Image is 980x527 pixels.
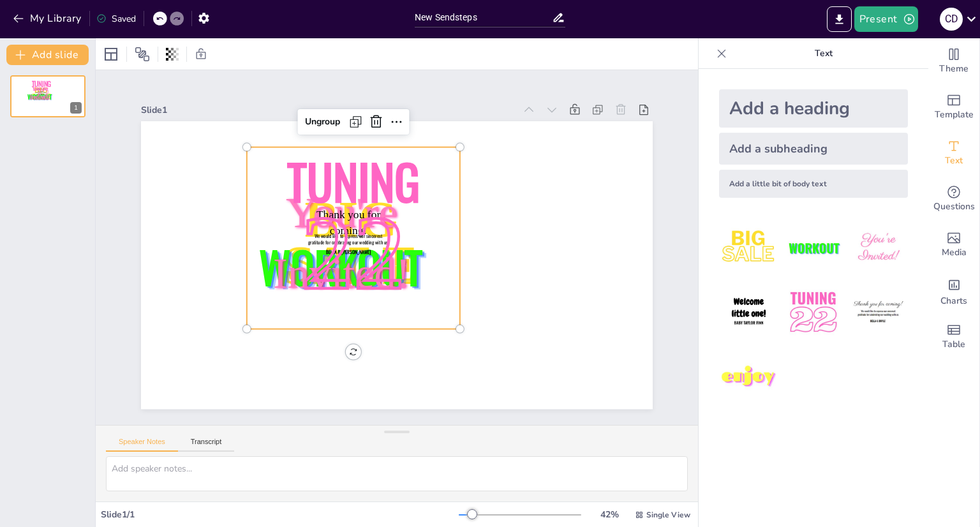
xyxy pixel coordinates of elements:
div: Add text boxes [928,130,979,176]
span: Table [942,338,965,352]
div: Get real-time input from your audience [928,176,979,222]
span: Theme [939,62,969,76]
img: 3.jpeg [849,218,908,278]
input: Insert title [415,8,552,27]
span: Charts [940,294,967,308]
div: C D [940,8,963,31]
span: Questions [933,200,975,214]
div: Slide 1 / 1 [101,508,459,521]
div: Add images, graphics, shapes or video [928,222,979,268]
button: Speaker Notes [106,438,178,452]
span: 22 [285,141,442,297]
div: Add a table [928,314,979,360]
div: Add a little bit of body text [719,170,908,198]
img: 4.jpeg [719,283,778,342]
button: Transcript [178,438,235,452]
img: 1.jpeg [719,218,778,278]
span: Tuning [32,78,52,89]
span: Media [942,246,967,260]
img: 6.jpeg [849,283,908,342]
img: 7.jpeg [719,348,778,407]
span: Text [945,154,963,168]
div: 1 [70,102,82,114]
div: Add a subheading [719,133,908,165]
div: Add ready made slides [928,84,979,130]
button: Add slide [6,45,89,65]
button: Export to PowerPoint [827,6,852,32]
span: Tuning [346,98,488,243]
div: Layout [101,44,121,64]
span: Single View [646,510,690,520]
div: Add charts and graphs [928,268,979,314]
div: Add a heading [719,89,908,128]
div: 42 % [594,508,625,521]
img: 2.jpeg [783,218,843,278]
div: 1 [10,75,85,117]
button: Present [854,6,918,32]
span: Template [935,108,974,122]
div: Change the overall theme [928,38,979,84]
div: Ungroup [418,85,463,132]
span: Position [135,47,150,62]
button: My Library [10,8,87,29]
div: Saved [96,13,136,25]
img: 5.jpeg [783,283,843,342]
p: Text [732,38,916,69]
button: C D [940,6,963,32]
span: 22 [34,86,49,103]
